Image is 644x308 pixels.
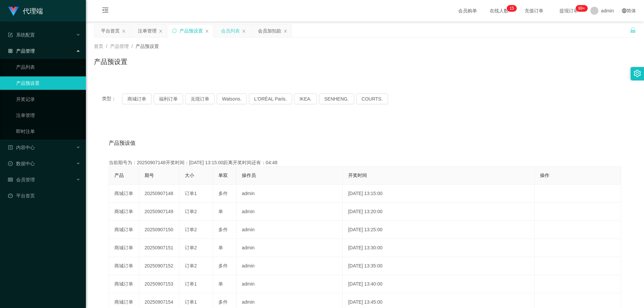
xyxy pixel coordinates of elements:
[242,29,246,33] i: 图标: close
[122,94,152,104] button: 商城订单
[185,263,197,268] span: 订单2
[8,161,35,166] span: 数据中心
[101,24,120,37] div: 平台首页
[8,7,19,16] img: logo.9652507e.png
[131,44,133,49] span: /
[556,8,582,13] span: 提现订单
[94,0,117,22] i: 图标: menu-fold
[283,29,287,33] i: 图标: close
[16,93,80,106] a: 开奖记录
[258,24,281,37] div: 会员加扣款
[8,48,35,54] span: 产品管理
[109,239,139,257] td: 商城订单
[185,227,197,232] span: 订单2
[139,239,179,257] td: 20250907151
[218,245,223,250] span: 单
[8,49,13,53] i: 图标: appstore-o
[242,173,256,178] span: 操作员
[356,94,388,104] button: COURTS.
[172,28,177,33] i: 图标: sync
[218,281,223,287] span: 单
[236,275,343,293] td: admin
[139,275,179,293] td: 20250907153
[8,177,35,182] span: 会员管理
[576,5,588,12] sup: 1105
[109,221,139,239] td: 商城订单
[294,94,317,104] button: IKEA.
[138,24,157,37] div: 注单管理
[343,275,535,293] td: [DATE] 13:40:00
[94,57,127,67] h1: 产品预设置
[109,257,139,275] td: 商城订单
[221,24,240,37] div: 会员列表
[94,44,103,49] span: 首页
[109,159,621,166] div: 当前期号为：20250907148开奖时间：[DATE] 13:15:00距离开奖时间还有：04:48
[509,5,512,12] p: 1
[319,94,354,104] button: SENHENG.
[205,29,209,33] i: 图标: close
[16,60,80,74] a: 产品列表
[185,299,197,305] span: 订单1
[249,94,292,104] button: L'ORÉAL Paris.
[110,44,129,49] span: 产品管理
[8,189,80,202] a: 图标: dashboard平台首页
[185,209,197,214] span: 订单2
[16,125,80,138] a: 即时注单
[236,203,343,221] td: admin
[23,0,43,22] h1: 代理端
[102,94,122,104] span: 类型：
[343,221,535,239] td: [DATE] 13:25:00
[114,173,124,178] span: 产品
[8,145,35,150] span: 内容中心
[343,185,535,203] td: [DATE] 13:15:00
[343,203,535,221] td: [DATE] 13:20:00
[139,221,179,239] td: 20250907150
[218,263,228,268] span: 多件
[139,185,179,203] td: 20250907148
[109,203,139,221] td: 商城订单
[540,173,549,178] span: 操作
[8,161,13,166] i: 图标: check-circle-o
[236,185,343,203] td: admin
[109,275,139,293] td: 商城订单
[507,5,517,12] sup: 15
[218,299,228,305] span: 多件
[348,173,367,178] span: 开奖时间
[343,239,535,257] td: [DATE] 13:30:00
[109,139,136,147] span: 产品预设值
[122,29,126,33] i: 图标: close
[139,257,179,275] td: 20250907152
[343,257,535,275] td: [DATE] 13:35:00
[512,5,514,12] p: 5
[236,221,343,239] td: admin
[630,27,636,33] i: 图标: unlock
[634,70,641,77] i: 图标: setting
[236,239,343,257] td: admin
[8,33,13,37] i: 图标: form
[159,29,163,33] i: 图标: close
[185,191,197,196] span: 订单1
[8,145,13,150] i: 图标: profile
[218,173,228,178] span: 单双
[218,191,228,196] span: 多件
[179,24,203,37] div: 产品预设置
[185,173,194,178] span: 大小
[236,257,343,275] td: admin
[139,203,179,221] td: 20250907149
[16,76,80,90] a: 产品预设置
[16,109,80,122] a: 注单管理
[106,44,107,49] span: /
[8,32,35,38] span: 系统配置
[218,227,228,232] span: 多件
[486,8,512,13] span: 在线人数
[521,8,547,13] span: 充值订单
[109,185,139,203] td: 商城订单
[145,173,154,178] span: 期号
[8,8,43,13] a: 代理端
[185,281,197,287] span: 订单1
[8,177,13,182] i: 图标: table
[185,245,197,250] span: 订单2
[154,94,183,104] button: 福利订单
[217,94,247,104] button: Watsons.
[622,8,627,13] i: 图标: global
